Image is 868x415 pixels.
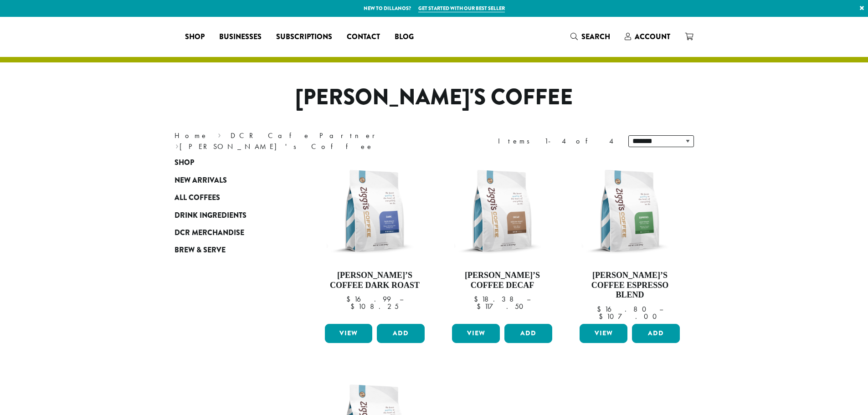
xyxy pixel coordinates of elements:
span: New Arrivals [175,175,227,186]
span: $ [597,304,605,314]
span: Search [581,31,610,42]
a: DCR Cafe Partner [231,131,381,140]
bdi: 107.00 [599,312,661,321]
button: Add [377,324,425,343]
a: [PERSON_NAME]’s Coffee Decaf [450,159,555,320]
bdi: 117.50 [477,302,528,311]
span: $ [477,302,484,311]
span: – [400,294,403,304]
button: Add [504,324,552,343]
a: Search [563,29,617,44]
div: Items 1-4 of 4 [498,136,615,147]
span: $ [350,302,358,311]
a: Drink Ingredients [175,206,284,224]
h4: [PERSON_NAME]’s Coffee Dark Roast [323,271,427,290]
span: Blog [395,31,414,43]
h1: [PERSON_NAME]'s Coffee [168,84,701,111]
span: › [218,127,221,141]
a: View [325,324,373,343]
nav: Breadcrumb [175,130,421,152]
span: Contact [347,31,380,43]
span: Subscriptions [276,31,332,43]
bdi: 16.80 [597,304,651,314]
h4: [PERSON_NAME]’s Coffee Espresso Blend [577,271,682,300]
bdi: 16.99 [346,294,391,304]
span: DCR Merchandise [175,227,244,239]
a: Shop [175,154,284,171]
bdi: 18.38 [474,294,518,304]
a: View [452,324,500,343]
a: Get started with our best seller [418,5,505,12]
img: Ziggis-Dark-Blend-12-oz.png [322,159,427,263]
h4: [PERSON_NAME]’s Coffee Decaf [450,271,555,290]
span: $ [599,312,606,321]
a: Home [175,131,208,140]
span: Shop [175,157,194,169]
bdi: 108.25 [350,302,399,311]
a: [PERSON_NAME]’s Coffee Espresso Blend [577,159,682,320]
button: Add [632,324,680,343]
span: All Coffees [175,192,220,204]
span: Brew & Serve [175,245,226,256]
span: Drink Ingredients [175,210,247,221]
a: Shop [178,30,212,44]
img: Ziggis-Decaf-Blend-12-oz.png [450,159,555,263]
span: › [175,138,179,152]
span: – [527,294,530,304]
a: Brew & Serve [175,241,284,259]
a: [PERSON_NAME]’s Coffee Dark Roast [323,159,427,320]
span: $ [346,294,354,304]
span: Shop [185,31,205,43]
span: Account [635,31,670,42]
img: Ziggis-Espresso-Blend-12-oz.png [577,159,682,263]
a: All Coffees [175,189,284,206]
span: – [659,304,663,314]
span: $ [474,294,482,304]
a: DCR Merchandise [175,224,284,241]
a: New Arrivals [175,172,284,189]
a: View [580,324,627,343]
span: Businesses [219,31,262,43]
